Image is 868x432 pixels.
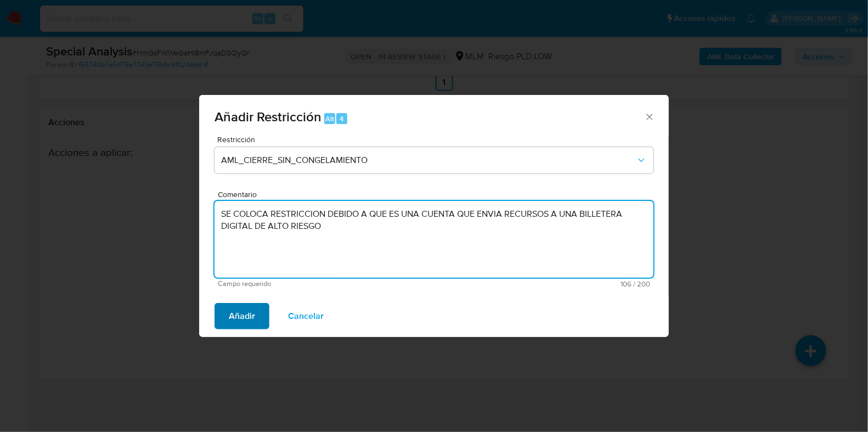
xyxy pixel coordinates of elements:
[644,111,654,121] button: Cerrar ventana
[215,107,322,126] span: Añadir Restricción
[274,303,338,329] button: Cancelar
[215,147,653,173] button: Restriction
[218,190,657,199] span: Comentario
[229,304,255,328] span: Añadir
[215,303,269,329] button: Añadir
[221,155,636,166] span: AML_CIERRE_SIN_CONGELAMIENTO
[217,136,656,143] span: Restricción
[215,201,653,278] textarea: SE COLOCA RESTRICCION DEBIDO A QUE ES UNA CUENTA QUE ENVIA RECURSOS A UNA BILLETERA DIGITAL DE AL...
[325,114,334,124] span: Alt
[288,304,324,328] span: Cancelar
[434,280,650,288] span: Máximo 200 caracteres
[340,114,344,124] span: 4
[218,280,434,288] span: Campo requerido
